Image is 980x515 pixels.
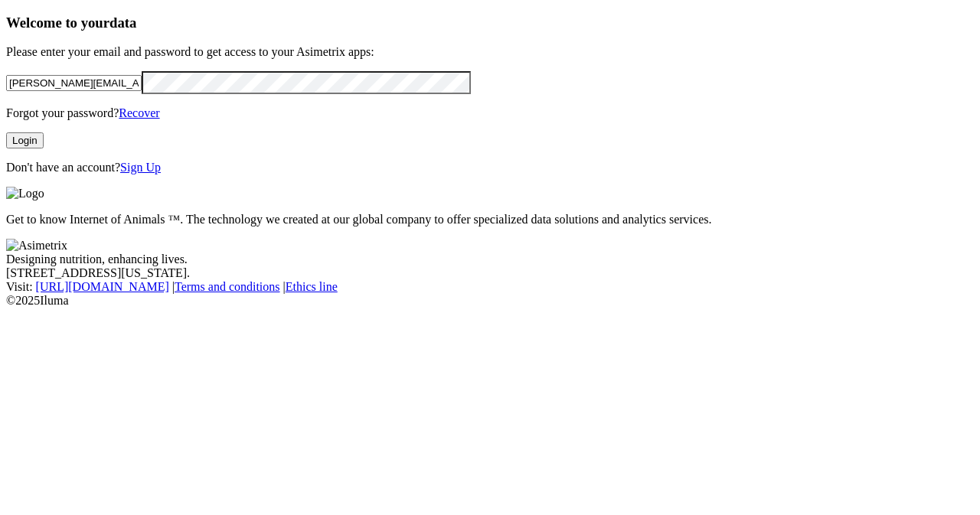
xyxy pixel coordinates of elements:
[6,187,44,200] img: Logo
[6,213,974,227] p: Get to know Internet of Animals ™. The technology we created at our global company to offer speci...
[36,280,169,293] a: [URL][DOMAIN_NAME]
[6,132,44,148] button: Login
[6,161,974,174] p: Don't have an account?
[6,253,974,266] div: Designing nutrition, enhancing lives.
[119,106,159,119] a: Recover
[6,15,974,31] h3: Welcome to your
[6,294,974,308] div: © 2025 Iluma
[6,75,142,91] input: Your email
[6,266,974,280] div: [STREET_ADDRESS][US_STATE].
[6,280,974,294] div: Visit : | |
[175,280,280,293] a: Terms and conditions
[6,239,67,253] img: Asimetrix
[286,280,338,293] a: Ethics line
[6,106,974,120] p: Forgot your password?
[120,161,161,174] a: Sign Up
[6,45,974,59] p: Please enter your email and password to get access to your Asimetrix apps:
[109,15,136,31] span: data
